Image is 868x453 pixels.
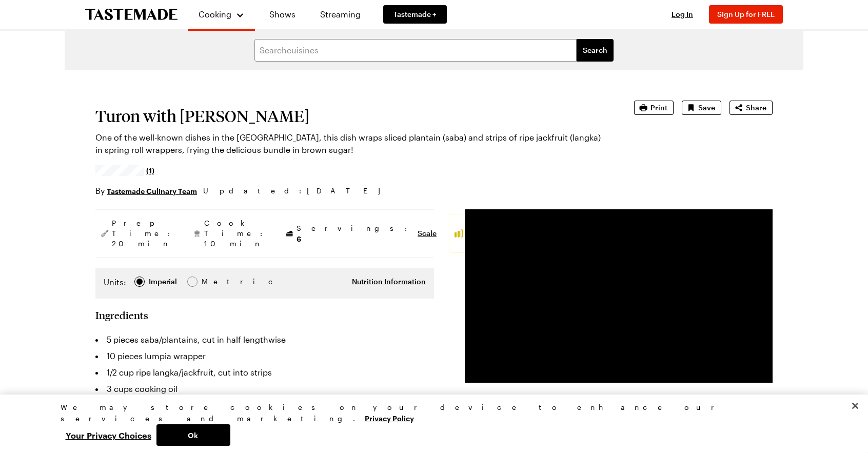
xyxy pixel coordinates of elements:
span: 6 [297,233,301,243]
button: Log In [662,9,703,19]
div: Metric [202,276,223,287]
div: Imperial [149,276,177,287]
span: Sign Up for FREE [717,10,775,18]
a: To Tastemade Home Page [85,9,177,21]
button: Cooking [198,4,245,25]
p: By [95,185,197,197]
span: (1) [146,165,154,175]
span: Cook Time: 10 min [204,218,268,249]
span: Tastemade + [393,9,437,19]
span: Search [583,45,607,55]
button: Share [729,101,773,115]
span: Print [650,103,667,113]
h1: Turon with [PERSON_NAME] [95,107,605,125]
button: Save recipe [682,101,721,115]
p: One of the well-known dishes in the [GEOGRAPHIC_DATA], this dish wraps sliced plantain (saba) and... [95,131,605,156]
li: 5 pieces saba/plantains, cut in half lengthwise [95,331,434,348]
span: Cooking [199,9,231,19]
span: Metric [202,276,224,287]
button: Ok [156,424,230,446]
button: Scale [418,228,437,239]
a: Tastemade + [383,5,447,24]
span: Share [746,103,766,113]
a: 1/5 stars from 1 reviews [95,166,154,174]
label: Units: [104,276,126,288]
button: filters [577,39,614,62]
button: Print [634,101,674,115]
li: 3 cups cooking oil [95,381,434,397]
span: Log In [672,10,693,18]
button: Close [844,395,866,417]
li: 1/2 cup ripe langka/jackfruit, cut into strips [95,364,434,381]
span: Save [698,103,715,113]
span: Imperial [149,276,178,287]
span: Servings: [297,223,412,244]
span: Updated : [DATE] [203,185,390,196]
button: Your Privacy Choices [61,424,156,446]
h2: Ingredients [95,309,148,321]
div: We may store cookies on your device to enhance our services and marketing. [61,402,799,424]
button: Sign Up for FREE [709,5,783,24]
video-js: Video Player [465,209,773,383]
button: Nutrition Information [352,277,426,287]
div: Privacy [61,402,799,446]
li: 10 pieces lumpia wrapper [95,348,434,364]
span: Prep Time: 20 min [112,218,175,249]
div: Imperial Metric [104,276,223,290]
a: Tastemade Culinary Team [107,185,197,196]
a: More information about your privacy, opens in a new tab [365,413,414,423]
